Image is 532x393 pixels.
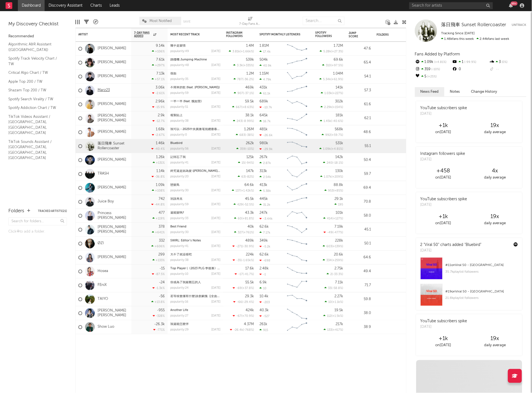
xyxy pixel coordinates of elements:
a: 我可以 - 2025中央廣播電視總臺春節聯歡晚會Live [170,128,238,131]
div: Filters [84,14,89,30]
input: Search... [303,17,345,25]
div: Edit Columns [75,14,80,30]
span: 240 [327,162,332,165]
a: Top Player (《2023 PLG 季後賽》主題曲) [feat. PIZZALI] [170,267,248,270]
div: 2.87k [260,161,271,165]
a: Best Friend [170,225,187,228]
div: on [DATE] [418,174,469,181]
span: +4.81 % [332,148,342,151]
div: 我可以 - 2025中央廣播電視總臺春節聯歡晚會Live [170,128,221,131]
span: 243 [237,120,242,123]
div: 1.46k [156,141,165,145]
div: +131 % [153,161,165,165]
div: popularity: 59 [170,92,189,95]
div: Instagram Followers [226,31,246,38]
div: daily average [469,174,521,181]
a: [PERSON_NAME] [98,102,126,107]
div: 1.15M [260,72,269,75]
div: 1.26k [156,155,165,159]
div: +1k [418,122,469,129]
a: 跳樓機 Jumping Machine [170,58,207,61]
div: 3.06k [156,86,165,89]
div: [DATE] [211,106,221,109]
div: ( ) [320,175,343,179]
a: 假面 [170,72,176,75]
div: 5.38k [260,189,271,193]
span: 1.07k [324,175,332,179]
div: +57.1 % [152,77,165,81]
div: 1.72M [334,44,343,48]
div: 1.14k [156,169,165,173]
div: 1.81M [260,44,269,48]
div: Folders [377,33,419,36]
span: 落日飛車 Sunset Rollercoaster [441,23,506,27]
div: ( ) [236,133,254,137]
a: Show Luo [98,325,114,329]
span: 359 [240,148,245,151]
div: Jump Score [349,31,363,38]
div: 59.7 [349,171,371,177]
span: +1.66k % [241,50,253,53]
div: 終究還是因為愛 (李浩瑋, PIZZALI, G5SH REMIX) [Live] [170,170,221,173]
button: Tracked Artists(21) [38,210,67,213]
a: Bluebird [170,142,183,145]
svg: Chart title [285,153,310,167]
div: popularity: 38 [170,119,189,123]
div: 複製貼上 [170,114,221,117]
div: Click to add a folder. [8,228,67,235]
span: -38 % [246,134,253,137]
a: 還能愛嗎? [170,211,184,214]
div: 62.1 [349,115,371,122]
div: [DATE] [420,111,467,117]
div: ( ) [236,147,254,151]
div: ( ) [325,189,343,192]
div: 假面 [170,72,221,75]
div: popularity: 48 [170,64,189,67]
a: [PERSON_NAME] [98,255,126,260]
a: Shazam Top 200 / TW [8,87,61,93]
div: ( ) [320,77,343,81]
div: 7.13k [156,72,165,75]
input: Search for folders... [8,218,67,226]
span: 787 [237,78,243,81]
span: -94 % [246,162,253,165]
button: Notes [444,87,466,96]
div: ( ) [232,105,254,109]
div: 54.1 [349,73,371,80]
a: SWIRL: Editor’s Notes [170,239,201,242]
div: popularity: 20 [170,175,189,178]
a: Princess [PERSON_NAME] [98,211,129,221]
div: [DATE] [211,175,221,178]
span: +209 % [332,175,342,179]
a: Hosea [98,269,108,274]
div: ( ) [233,64,254,67]
svg: Chart title [285,84,310,97]
a: Algorithmic A&R Assistant ([GEOGRAPHIC_DATA]) [8,41,61,53]
div: 980k [260,141,268,145]
a: [PERSON_NAME] [98,130,126,135]
button: Save [183,20,190,23]
span: 3.3k [237,64,243,67]
a: 落日飛車 Sunset Rollercoaster [98,141,129,151]
span: -36.2 % [243,78,253,81]
div: 431k [260,86,267,89]
div: ( ) [234,77,254,81]
svg: Chart title [285,97,310,111]
div: 記得忘了我 [170,156,221,159]
a: 我還能怎麼伴 [170,323,189,326]
div: 59.5k [245,100,254,103]
a: [PERSON_NAME] [98,158,126,162]
span: 7-Day Fans Added [134,31,152,38]
div: 17.4k [260,50,271,53]
div: Spotify Followers [315,31,335,38]
div: 125k [246,155,254,159]
span: -99.9 % [463,61,476,64]
span: 0 % [501,61,508,64]
span: 15 [242,162,245,165]
span: +27.3 % [332,50,342,53]
button: Change History [466,87,503,96]
input: Search for artists [409,2,493,9]
a: Spotify Addiction Chart / TW [8,105,61,111]
div: on [DATE] [418,129,469,136]
a: [PERSON_NAME] [PERSON_NAME] [98,225,129,235]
